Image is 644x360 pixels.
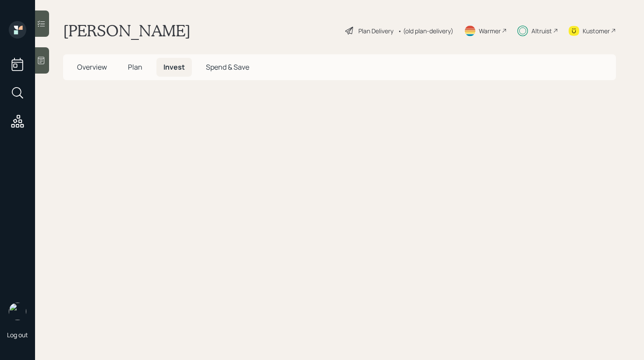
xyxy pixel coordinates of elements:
span: Invest [163,62,185,72]
div: Altruist [531,26,552,35]
span: Plan [128,62,142,72]
div: • (old plan-delivery) [398,26,453,35]
img: retirable_logo.png [9,303,26,320]
div: Log out [7,331,28,339]
h1: [PERSON_NAME] [63,21,191,40]
div: Kustomer [583,26,610,35]
span: Overview [77,62,107,72]
span: Spend & Save [206,62,249,72]
div: Warmer [479,26,501,35]
div: Plan Delivery [358,26,393,35]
